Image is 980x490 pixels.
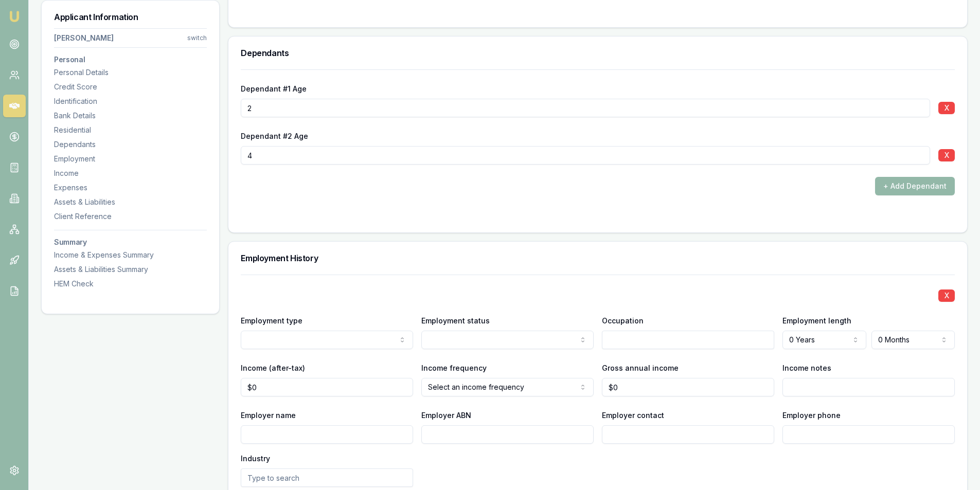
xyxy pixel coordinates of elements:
[602,378,774,396] input: $
[421,411,471,420] label: Employer ABN
[938,289,955,302] button: X
[602,316,644,325] label: Occupation
[241,254,955,262] h3: Employment History
[938,149,955,161] button: X
[241,49,955,57] h3: Dependants
[602,364,679,372] label: Gross annual income
[8,10,21,23] img: emu-icon-u.png
[54,56,207,63] h3: Personal
[54,183,207,193] div: Expenses
[782,364,831,372] label: Income notes
[54,13,207,21] h3: Applicant Information
[938,102,955,114] button: X
[54,168,207,178] div: Income
[421,364,487,372] label: Income frequency
[602,411,664,420] label: Employer contact
[54,96,207,106] div: Identification
[241,378,413,396] input: $
[241,364,305,372] label: Income (after-tax)
[54,279,207,289] div: HEM Check
[187,34,207,42] div: switch
[241,84,307,93] label: Dependant #1 Age
[241,316,302,325] label: Employment type
[54,264,207,275] div: Assets & Liabilities Summary
[54,154,207,164] div: Employment
[54,250,207,260] div: Income & Expenses Summary
[54,82,207,92] div: Credit Score
[54,239,207,246] h3: Summary
[241,132,308,140] label: Dependant #2 Age
[782,316,851,325] label: Employment length
[54,33,114,43] div: [PERSON_NAME]
[54,111,207,121] div: Bank Details
[241,468,413,487] input: Type to search
[54,197,207,207] div: Assets & Liabilities
[54,139,207,150] div: Dependants
[54,211,207,222] div: Client Reference
[241,454,270,463] label: Industry
[421,316,490,325] label: Employment status
[54,67,207,78] div: Personal Details
[782,411,841,420] label: Employer phone
[241,411,296,420] label: Employer name
[875,177,955,195] button: + Add Dependant
[54,125,207,135] div: Residential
